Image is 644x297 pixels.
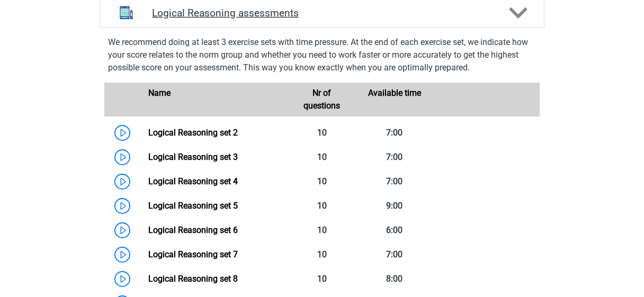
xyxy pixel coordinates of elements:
div: Available time [358,87,431,112]
a: Logical Reasoning set 3 [148,152,238,162]
p: We recommend doing at least 3 exercise sets with time pressure. At the end of each exercise set, ... [108,36,536,74]
a: Logical Reasoning set 7 [148,249,238,259]
div: Nr of questions [285,87,358,112]
h4: Logical Reasoning assessments [152,7,492,19]
div: Name [140,87,285,112]
a: Logical Reasoning set 5 [148,201,238,211]
a: Logical Reasoning set 2 [148,128,238,138]
a: Logical Reasoning set 4 [148,176,238,186]
a: Logical Reasoning set 8 [148,274,238,284]
a: Logical Reasoning set 6 [148,225,238,235]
